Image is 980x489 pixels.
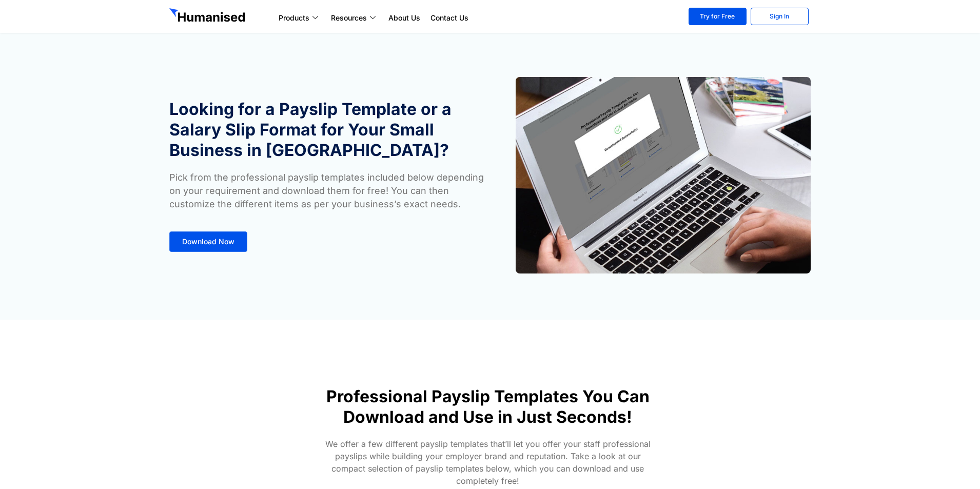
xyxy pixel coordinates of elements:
a: Sign In [751,8,809,25]
p: Pick from the professional payslip templates included below depending on your requirement and dow... [169,171,485,211]
a: Products [273,12,326,24]
h1: Looking for a Payslip Template or a Salary Slip Format for Your Small Business in [GEOGRAPHIC_DATA]? [169,99,485,161]
span: Download Now [182,238,234,245]
a: Try for Free [689,8,747,25]
p: We offer a few different payslip templates that’ll let you offer your staff professional payslips... [319,438,657,487]
a: Resources [326,12,383,24]
a: Contact Us [425,12,474,24]
a: About Us [383,12,425,24]
img: GetHumanised Logo [169,8,247,25]
h1: Professional Payslip Templates You Can Download and Use in Just Seconds! [307,386,669,427]
a: Download Now [169,231,247,252]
